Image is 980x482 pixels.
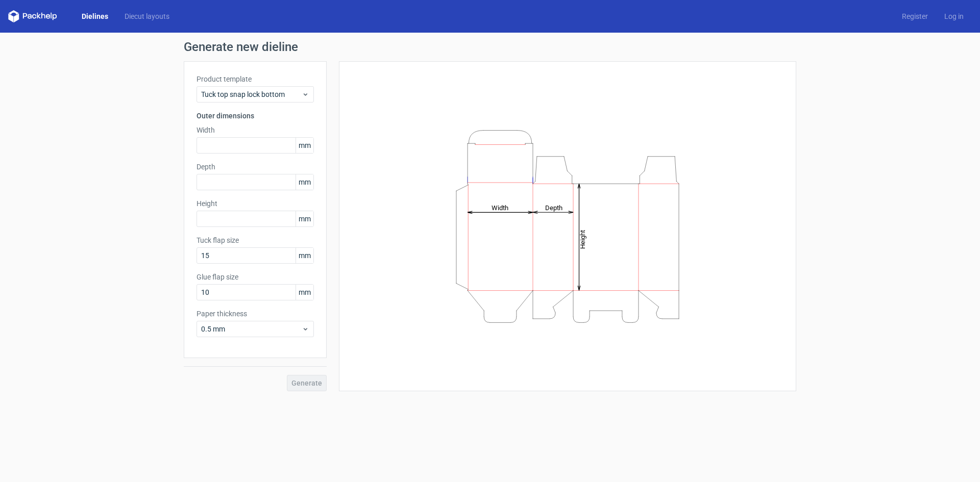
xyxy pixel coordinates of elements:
label: Width [197,125,314,135]
label: Depth [197,162,314,172]
tspan: Width [492,204,508,211]
span: Tuck top snap lock bottom [201,89,302,99]
label: Glue flap size [197,272,314,282]
label: Tuck flap size [197,235,314,245]
label: Product template [197,74,314,84]
a: Dielines [73,11,116,21]
span: mm [296,248,313,263]
label: Height [197,198,314,209]
h1: Generate new dieline [184,41,796,53]
a: Register [894,11,936,21]
a: Diecut layouts [116,11,178,21]
span: mm [296,138,313,153]
a: Log in [936,11,972,21]
h3: Outer dimensions [197,111,314,121]
tspan: Height [579,230,586,248]
span: mm [296,174,313,190]
span: 0.5 mm [201,324,302,334]
span: mm [296,285,313,300]
span: mm [296,211,313,226]
tspan: Depth [545,204,562,211]
label: Paper thickness [197,309,314,319]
